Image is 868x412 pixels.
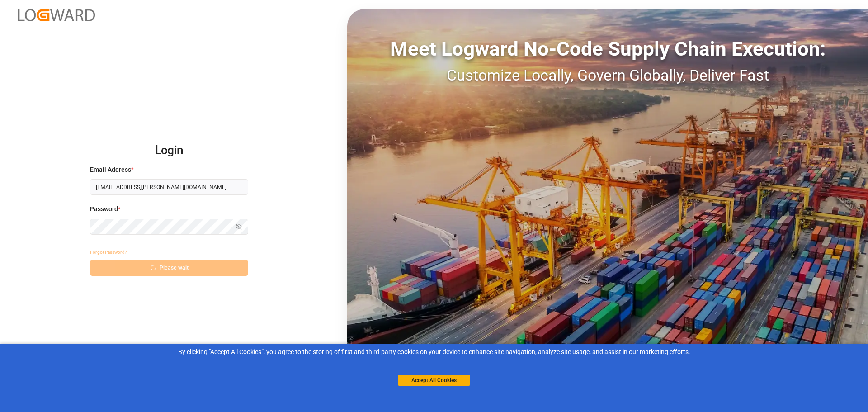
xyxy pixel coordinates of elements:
[18,9,95,21] img: Logward_new_orange.png
[6,347,862,357] div: By clicking "Accept All Cookies”, you agree to the storing of first and third-party cookies on yo...
[90,165,131,175] span: Email Address
[398,375,470,386] button: Accept All Cookies
[90,204,118,214] span: Password
[90,136,248,165] h2: Login
[90,179,248,195] input: Enter your email
[347,34,868,64] div: Meet Logward No-Code Supply Chain Execution:
[347,64,868,87] div: Customize Locally, Govern Globally, Deliver Fast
